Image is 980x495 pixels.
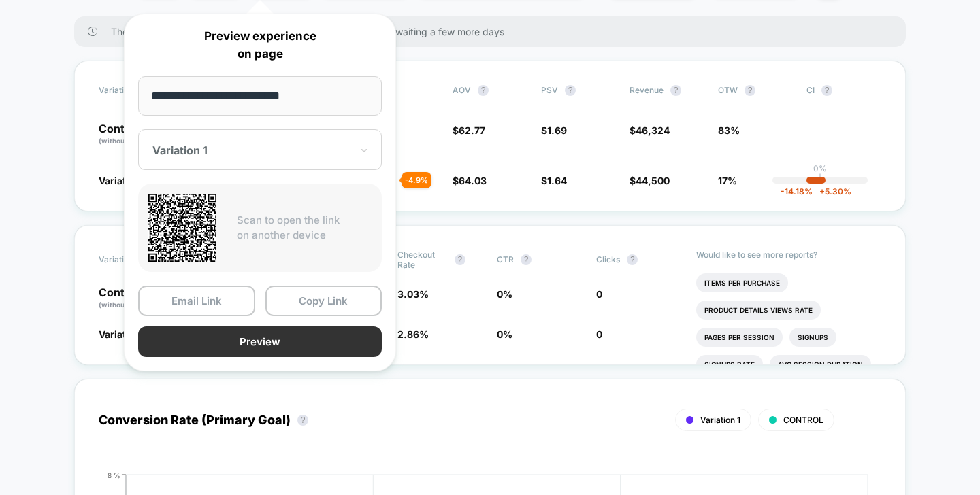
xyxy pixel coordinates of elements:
button: ? [565,85,576,96]
button: Preview [138,326,382,357]
li: Items Per Purchase [696,273,788,292]
span: 0 % [497,288,512,300]
span: 62.77 [459,124,485,136]
span: 5.30 % [813,186,851,197]
span: (without changes) [99,301,160,309]
li: Signups [789,328,836,347]
span: $ [541,175,567,186]
span: 2.86 % [397,328,429,340]
button: ? [297,415,308,426]
span: 3.03 % [397,288,429,300]
p: Scan to open the link on another device [237,213,372,243]
span: 17% [718,175,737,186]
p: 0% [813,163,827,173]
span: 0 [596,328,602,340]
span: Revenue [630,85,664,95]
span: 64.03 [459,175,487,186]
span: Variation 1 [99,175,147,186]
span: 1.69 [547,124,567,136]
button: ? [478,85,489,96]
li: Product Details Views Rate [696,301,821,320]
span: 0 % [497,328,512,340]
button: ? [821,85,832,96]
span: Variation 1 [99,328,147,340]
span: -14.18 % [781,186,813,197]
button: ? [521,254,532,265]
button: Email Link [138,286,255,316]
span: $ [630,124,670,136]
span: AOV [453,85,471,95]
span: Checkout Rate [397,250,448,270]
p: Would like to see more reports? [696,250,882,260]
span: OTW [718,85,793,96]
span: (without changes) [99,137,160,145]
button: ? [455,254,465,265]
div: - 4.9 % [402,172,431,188]
p: | [819,173,821,184]
button: ? [745,85,755,96]
span: PSV [541,85,558,95]
p: Preview experience on page [138,28,382,63]
li: Signups Rate [696,355,763,374]
span: $ [630,175,670,186]
span: CONTROL [783,415,823,425]
li: Pages Per Session [696,328,783,347]
span: 1.64 [547,175,567,186]
span: $ [453,124,485,136]
span: There are still no statistically significant results. We recommend waiting a few more days [111,26,879,37]
span: --- [806,126,881,146]
span: Variation 1 [700,415,740,425]
button: Copy Link [265,286,382,316]
span: Clicks [596,254,620,264]
span: CI [806,85,881,96]
span: 46,324 [636,124,670,136]
span: $ [541,124,567,136]
p: Control [99,123,174,146]
p: Control [99,287,184,310]
span: 0 [596,288,602,300]
li: Avg Session Duration [770,355,871,374]
span: + [819,186,825,197]
span: 44,500 [636,175,670,186]
button: ? [670,85,681,96]
button: ? [627,254,638,265]
span: 83% [718,124,740,136]
tspan: 8 % [108,471,120,479]
span: Variation [99,250,174,270]
span: CTR [497,254,514,264]
span: Variation [99,85,174,96]
span: $ [453,175,487,186]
